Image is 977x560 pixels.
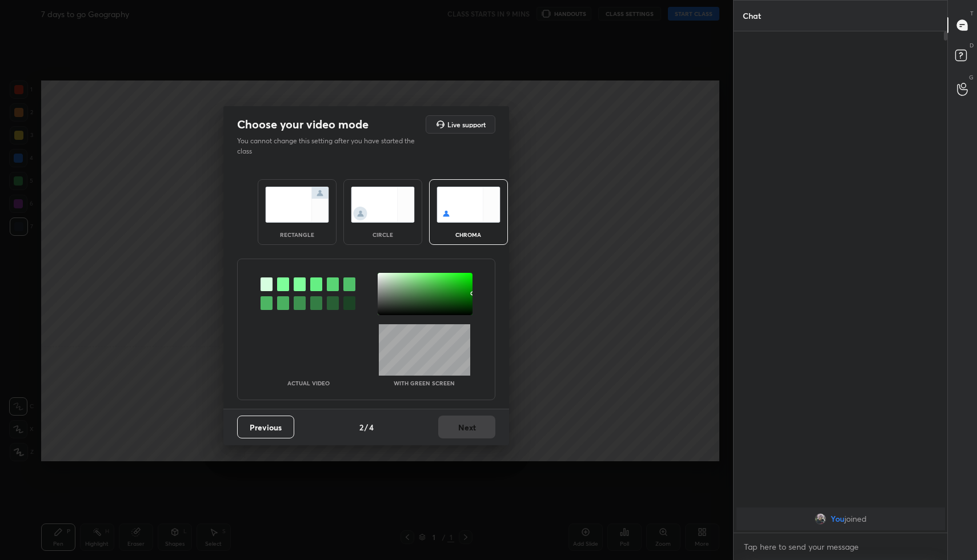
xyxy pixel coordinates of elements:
div: grid [734,505,948,533]
img: chromaScreenIcon.c19ab0a0.svg [437,187,500,223]
div: rectangle [274,232,320,237]
h4: 2 [359,421,363,433]
button: Previous [237,416,294,438]
div: circle [360,232,406,237]
p: Chat [734,1,770,31]
h4: / [365,421,368,433]
img: normalScreenIcon.ae25ed63.svg [265,187,329,223]
p: G [969,73,974,82]
p: T [970,9,974,18]
div: chroma [446,232,491,237]
p: Actual Video [287,380,330,386]
img: circleScreenIcon.acc0effb.svg [351,187,415,223]
span: You [831,514,844,523]
img: 2fdd300d0a60438a9566a832db643c4c.jpg [815,513,826,525]
p: D [970,41,974,50]
p: You cannot change this setting after you have started the class [237,136,422,156]
h5: Live support [447,121,486,128]
h2: Choose your video mode [237,117,369,132]
p: With green screen [394,380,455,386]
h4: 4 [369,421,374,433]
span: joined [844,514,867,523]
